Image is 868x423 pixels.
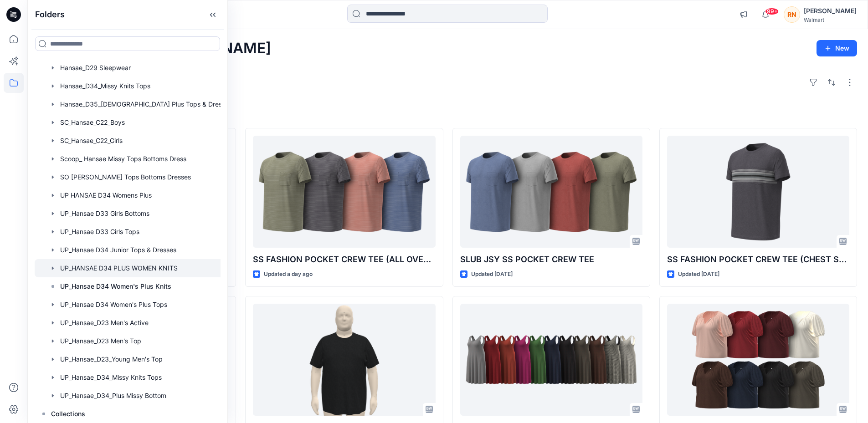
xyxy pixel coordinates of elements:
[253,136,435,248] a: SS FASHION POCKET CREW TEE (ALL OVER STRIPE)
[51,408,85,419] p: Collections
[804,5,857,16] div: [PERSON_NAME]
[667,136,849,248] a: SS FASHION POCKET CREW TEE (CHEST STRIPE)
[253,304,435,416] a: 008323_FINAL_S126 SS CREW TEE_2XL
[667,304,849,416] a: ADM_TS NOTCH NECK FEMME PUFF SLEEVE TOP
[264,270,313,279] p: Updated a day ago
[678,270,719,279] p: Updated [DATE]
[460,253,642,266] p: SLUB JSY SS POCKET CREW TEE
[460,304,642,416] a: ADM_TS LOW SCOOP TANK DRESS
[471,270,513,279] p: Updated [DATE]
[784,6,800,23] div: RN
[804,16,857,23] div: Walmart
[60,281,171,292] p: UP_Hansae D34 Women's Plus Knits
[38,108,857,119] h4: Styles
[460,136,642,248] a: SLUB JSY SS POCKET CREW TEE
[817,40,857,56] button: New
[253,253,435,266] p: SS FASHION POCKET CREW TEE (ALL OVER STRIPE)
[667,253,849,266] p: SS FASHION POCKET CREW TEE (CHEST STRIPE)
[765,8,779,15] span: 99+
